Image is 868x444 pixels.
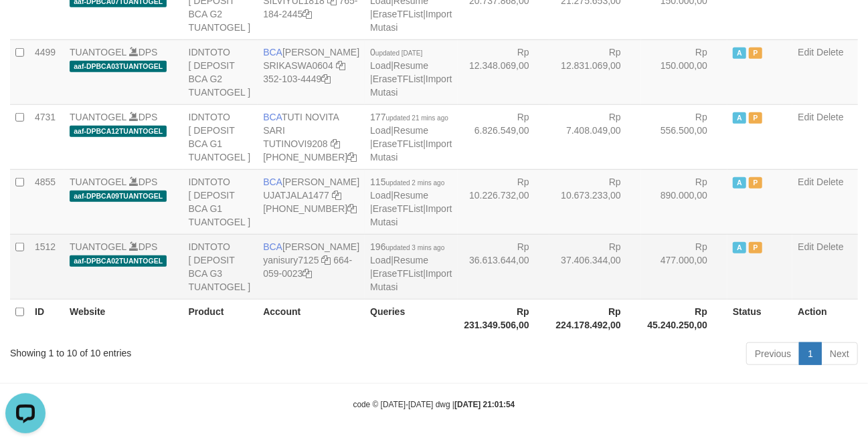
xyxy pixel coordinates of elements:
td: Rp 477.000,00 [641,234,727,299]
span: Paused [749,177,762,189]
td: IDNTOTO [ DEPOSIT BCA G2 TUANTOGEL ] [183,39,258,104]
span: | | | [370,177,452,227]
span: BCA [263,177,282,187]
td: DPS [64,169,183,234]
span: updated [DATE] [375,49,422,57]
a: Copy yanisury7125 to clipboard [321,255,331,265]
a: Import Mutasi [370,138,452,162]
span: BCA [263,47,282,58]
a: Load [370,125,391,136]
a: Previous [746,342,800,365]
td: Rp 37.406.344,00 [549,234,641,299]
a: Copy TUTINOVI9208 to clipboard [331,138,340,149]
th: Status [727,299,792,337]
span: updated 21 mins ago [386,114,448,122]
span: Active [733,112,746,124]
td: 1512 [29,234,64,299]
span: 196 [370,241,444,252]
a: TUTINOVI9208 [263,138,327,149]
a: Edit [798,177,814,187]
a: Copy 7651842445 to clipboard [302,9,312,19]
small: code © [DATE]-[DATE] dwg | [353,400,515,409]
th: Product [183,299,258,337]
span: aaf-DPBCA12TUANTOGEL [70,126,167,137]
a: Import Mutasi [370,203,452,227]
th: Action [792,299,858,337]
a: Resume [394,190,428,201]
span: Paused [749,242,762,253]
a: Load [370,60,391,71]
a: EraseTFList [373,203,423,214]
span: BCA [263,241,282,252]
span: updated 3 mins ago [386,244,445,251]
a: TUANTOGEL [70,47,126,58]
td: DPS [64,104,183,169]
a: Copy 4062238953 to clipboard [347,203,357,214]
span: | | | [370,112,452,162]
span: BCA [263,112,282,122]
a: 1 [799,342,822,365]
a: EraseTFList [373,138,423,149]
a: Import Mutasi [370,268,452,292]
a: Delete [816,112,843,122]
span: Paused [749,47,762,59]
a: Edit [798,241,814,252]
td: Rp 7.408.049,00 [549,104,641,169]
span: Active [733,47,746,59]
td: Rp 10.226.732,00 [458,169,549,234]
td: Rp 10.673.233,00 [549,169,641,234]
td: Rp 36.613.644,00 [458,234,549,299]
th: Rp 224.178.492,00 [549,299,641,337]
a: Resume [394,255,428,265]
td: DPS [64,234,183,299]
span: Active [733,177,746,189]
a: SRIKASWA0604 [263,60,333,71]
a: Load [370,255,391,265]
a: EraseTFList [373,268,423,279]
td: Rp 150.000,00 [641,39,727,104]
a: Resume [394,125,428,136]
th: Rp 45.240.250,00 [641,299,727,337]
td: 4731 [29,104,64,169]
span: aaf-DPBCA03TUANTOGEL [70,61,167,72]
td: [PERSON_NAME] 664-059-0023 [258,234,365,299]
td: TUTI NOVITA SARI [PHONE_NUMBER] [258,104,365,169]
a: Copy SRIKASWA0604 to clipboard [336,60,345,71]
td: [PERSON_NAME] [PHONE_NUMBER] [258,169,365,234]
a: Edit [798,112,814,122]
td: Rp 890.000,00 [641,169,727,234]
th: Website [64,299,183,337]
span: aaf-DPBCA09TUANTOGEL [70,191,167,202]
a: UJATJALA1477 [263,190,329,201]
a: TUANTOGEL [70,112,126,122]
span: updated 2 mins ago [386,179,445,187]
span: Paused [749,112,762,124]
button: Open LiveChat chat widget [5,5,46,45]
a: TUANTOGEL [70,177,126,187]
td: Rp 6.826.549,00 [458,104,549,169]
span: 0 [370,47,422,58]
td: IDNTOTO [ DEPOSIT BCA G1 TUANTOGEL ] [183,104,258,169]
td: Rp 12.348.069,00 [458,39,549,104]
a: yanisury7125 [263,255,319,265]
a: Copy 6640590023 to clipboard [302,268,312,279]
td: IDNTOTO [ DEPOSIT BCA G3 TUANTOGEL ] [183,234,258,299]
span: 115 [370,177,444,187]
a: EraseTFList [373,9,423,19]
span: Active [733,242,746,253]
a: Import Mutasi [370,74,452,98]
th: Account [258,299,365,337]
th: Rp 231.349.506,00 [458,299,549,337]
td: Rp 12.831.069,00 [549,39,641,104]
span: aaf-DPBCA02TUANTOGEL [70,255,167,267]
td: DPS [64,39,183,104]
a: Load [370,190,391,201]
a: Delete [816,177,843,187]
td: 4499 [29,39,64,104]
span: | | | [370,47,452,98]
span: 177 [370,112,448,122]
a: Copy 5665095298 to clipboard [347,152,357,162]
strong: [DATE] 21:01:54 [454,400,515,409]
a: Resume [394,60,428,71]
th: Queries [365,299,457,337]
